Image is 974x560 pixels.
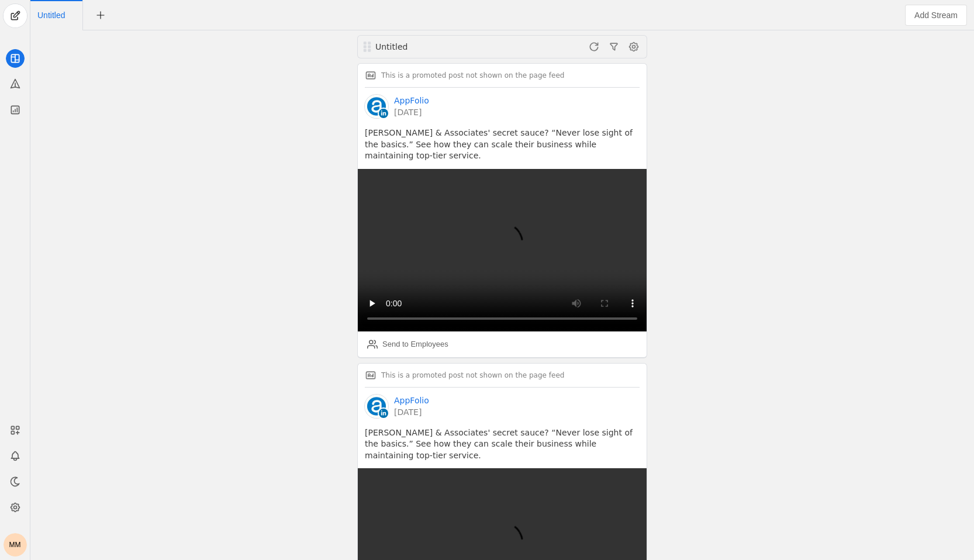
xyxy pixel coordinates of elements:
[375,41,514,53] div: Untitled
[382,338,448,350] div: Send to Employees
[394,95,429,106] a: AppFolio
[365,95,388,118] img: cache
[365,395,388,418] img: cache
[37,11,65,19] span: Click to edit name
[362,335,453,354] button: Send to Employees
[394,106,429,118] a: [DATE]
[365,427,640,462] pre: [PERSON_NAME] & Associates' secret sauce? “Never lose sight of the basics.” See how they can scal...
[914,9,958,21] span: Add Stream
[381,371,564,380] p: This is a promoted post not shown on the page feed
[381,71,564,80] p: This is a promoted post not shown on the page feed
[905,5,967,26] button: Add Stream
[4,533,27,556] button: MM
[90,10,111,19] app-icon-button: New Tab
[365,127,640,162] pre: [PERSON_NAME] & Associates' secret sauce? “Never lose sight of the basics.” See how they can scal...
[394,395,429,406] a: AppFolio
[394,406,429,418] a: [DATE]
